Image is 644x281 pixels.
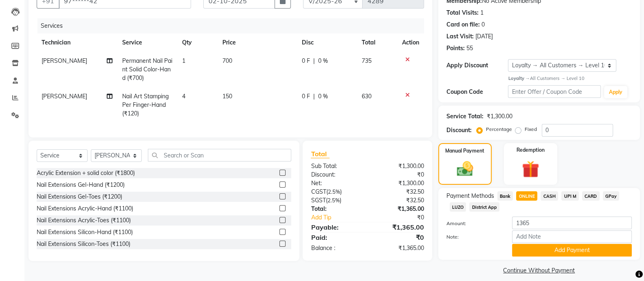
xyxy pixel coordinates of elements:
[512,230,632,243] input: Add Note
[469,202,499,212] span: District App
[302,92,310,101] span: 0 F
[313,92,315,101] span: |
[446,20,480,29] div: Card on file:
[446,192,494,200] span: Payment Methods
[305,170,367,179] div: Discount:
[327,197,339,204] span: 2.5%
[305,222,367,232] div: Payable:
[222,57,232,64] span: 700
[452,159,478,178] img: _cash.svg
[367,170,430,179] div: ₹0
[367,222,430,232] div: ₹1,365.00
[603,191,620,201] span: GPay
[122,93,169,117] span: Nail Art Stamping Per Finger-Hand (₹120)
[512,244,632,257] button: Add Payment
[313,57,315,65] span: |
[440,220,506,227] label: Amount:
[525,126,537,133] label: Fixed
[305,196,367,205] div: ( )
[37,240,130,248] div: Nail Extensions Silicon-Toes (₹1100)
[497,191,513,201] span: Bank
[517,146,545,154] label: Redemption
[362,93,371,100] span: 630
[37,216,131,225] div: Nail Extensions Acrylic-Toes (₹1100)
[604,86,627,98] button: Apply
[311,188,326,195] span: CGST
[367,188,430,196] div: ₹32.50
[508,75,632,82] div: All Customers → Level 10
[481,20,485,29] div: 0
[480,9,484,17] div: 1
[305,232,367,242] div: Paid:
[367,232,430,242] div: ₹0
[367,205,430,213] div: ₹1,365.00
[311,197,325,204] span: SGST
[508,75,530,81] strong: Loyalty →
[117,33,177,52] th: Service
[397,33,424,52] th: Action
[446,126,472,135] div: Discount:
[512,217,632,229] input: Amount
[297,33,357,52] th: Disc
[367,244,430,252] div: ₹1,365.00
[148,149,291,162] input: Search or Scan
[486,126,512,133] label: Percentage
[311,150,330,158] span: Total
[446,32,474,41] div: Last Visit:
[42,93,87,100] span: [PERSON_NAME]
[516,191,537,201] span: ONLINE
[508,85,601,98] input: Enter Offer / Coupon Code
[487,112,512,121] div: ₹1,300.00
[182,57,185,64] span: 1
[302,57,310,65] span: 0 F
[357,33,397,52] th: Total
[446,88,508,96] div: Coupon Code
[305,179,367,188] div: Net:
[37,181,125,189] div: Nail Extensions Gel-Hand (₹1200)
[446,112,484,121] div: Service Total:
[440,266,638,275] a: Continue Without Payment
[475,32,493,41] div: [DATE]
[517,159,544,180] img: _gift.svg
[218,33,297,52] th: Price
[466,44,473,53] div: 55
[182,93,185,100] span: 4
[42,57,87,64] span: [PERSON_NAME]
[37,192,122,201] div: Nail Extensions Gel-Toes (₹1200)
[561,191,579,201] span: UPI M
[362,57,371,64] span: 735
[541,191,558,201] span: CASH
[177,33,217,52] th: Qty
[318,92,328,101] span: 0 %
[367,196,430,205] div: ₹32.50
[305,244,367,252] div: Balance :
[367,162,430,170] div: ₹1,300.00
[446,9,479,17] div: Total Visits:
[305,162,367,170] div: Sub Total:
[305,205,367,213] div: Total:
[582,191,600,201] span: CARD
[305,188,367,196] div: ( )
[37,33,117,52] th: Technician
[37,228,133,237] div: Nail Extensions Silicon-Hand (₹1100)
[122,57,172,82] span: Permanent Nail Paint Solid Color-Hand (₹700)
[327,188,340,195] span: 2.5%
[318,57,328,65] span: 0 %
[37,204,133,213] div: Nail Extensions Acrylic-Hand (₹1100)
[440,233,506,241] label: Note:
[446,44,465,53] div: Points:
[446,61,508,70] div: Apply Discount
[378,213,430,222] div: ₹0
[305,213,378,222] a: Add Tip
[222,93,232,100] span: 150
[37,169,135,177] div: Acrylic Extension + solid color (₹1800)
[367,179,430,188] div: ₹1,300.00
[445,147,484,155] label: Manual Payment
[450,202,466,212] span: LUZO
[37,18,430,33] div: Services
